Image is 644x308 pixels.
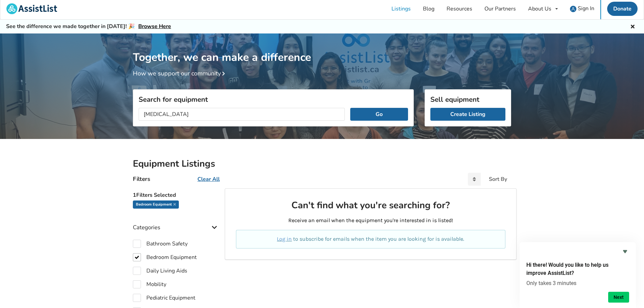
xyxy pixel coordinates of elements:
h1: Together, we can make a difference [133,33,511,64]
h5: 1 Filters Selected [133,188,219,200]
div: Sort By [489,176,507,182]
div: Hi there! Would you like to help us improve AssistList? [526,247,629,303]
label: Mobility [133,280,166,288]
a: Log in [277,236,292,242]
div: Categories [133,210,219,234]
h3: Sell equipment [430,95,505,104]
a: Browse Here [138,23,171,30]
span: Sign In [578,5,594,12]
h5: See the difference we made together in [DATE]! 🎉 [6,23,171,30]
h2: Hi there! Would you like to help us improve AssistList? [526,261,629,277]
label: Pediatric Equipment [133,294,195,302]
img: user icon [570,6,576,12]
button: Go [350,108,408,121]
a: How we support our community [133,69,228,77]
h4: Filters [133,175,150,183]
div: About Us [528,6,551,11]
h2: Equipment Listings [133,158,511,170]
h2: Can't find what you're searching for? [236,199,505,211]
input: I am looking for... [139,108,345,121]
p: Receive an email when the equipment you're interested in is listed! [236,217,505,224]
label: Bedroom Equipment [133,253,197,261]
p: to subscribe for emails when the item you are looking for is available. [244,235,497,243]
a: Create Listing [430,108,505,121]
label: Daily Living Aids [133,267,187,275]
img: assistlist-logo [6,3,57,14]
a: Donate [607,2,638,16]
button: Next question [608,292,629,303]
u: Clear All [197,175,220,183]
p: Only takes 3 minutes [526,280,629,286]
button: Hide survey [621,247,629,256]
h3: Search for equipment [139,95,408,104]
label: Bathroom Safety [133,240,188,248]
div: Bedroom Equipment [133,200,179,209]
